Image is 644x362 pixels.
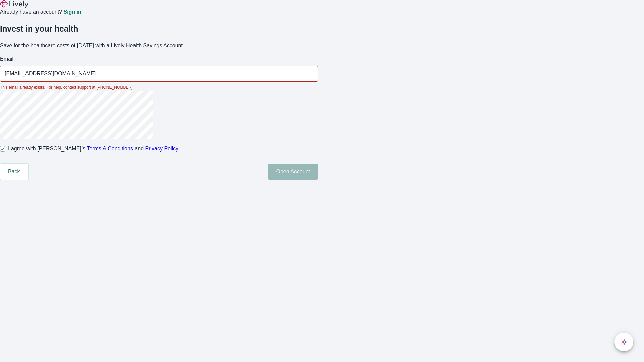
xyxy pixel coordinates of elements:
a: Terms & Conditions [87,146,133,152]
a: Sign in [63,9,81,15]
span: I agree with [PERSON_NAME]’s and [8,145,178,153]
a: Privacy Policy [145,146,179,152]
svg: Lively AI Assistant [621,339,627,345]
button: chat [614,333,633,351]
